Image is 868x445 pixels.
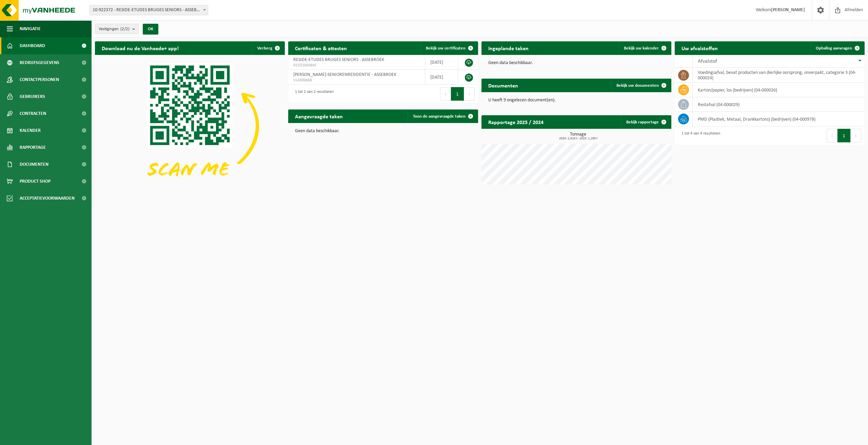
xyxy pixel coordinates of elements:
td: PMD (Plastiek, Metaal, Drankkartons) (bedrijven) (04-000978) [693,112,865,126]
p: U heeft 9 ongelezen document(en). [488,98,665,103]
button: Previous [827,129,837,142]
button: Next [464,87,475,101]
span: Vestigingen [99,24,130,34]
td: [DATE] [425,70,458,85]
count: (2/2) [120,27,130,31]
span: RESIDE-ETUDES BRUGES SENIORS - ASSEBROEK [293,57,384,62]
div: 1 tot 4 van 4 resultaten [678,128,720,143]
span: Dashboard [20,37,45,54]
span: Bekijk uw documenten [616,83,659,88]
strong: [PERSON_NAME] [771,7,805,13]
h2: Ingeplande taken [481,41,535,55]
img: Download de VHEPlus App [95,55,285,197]
div: 1 tot 2 van 2 resultaten [292,86,334,101]
h3: Tonnage [485,132,671,140]
button: OK [143,24,158,35]
span: Gebruikers [20,88,45,105]
span: 10-922372 - RESIDE-ETUDES BRUGES SENIORS - ASSEBROEK [90,5,208,15]
td: [DATE] [425,55,458,70]
span: Contracten [20,105,46,122]
p: Geen data beschikbaar. [488,61,665,65]
a: Bekijk uw certificaten [420,41,477,55]
span: Bekijk uw certificaten [426,46,466,50]
a: Bekijk rapportage [621,115,671,129]
h2: Uw afvalstoffen [675,41,725,55]
span: Product Shop [20,173,51,190]
span: Documenten [20,156,48,173]
td: voedingsafval, bevat producten van dierlijke oorsprong, onverpakt, categorie 3 (04-000024) [693,68,865,83]
span: 10-922372 - RESIDE-ETUDES BRUGES SENIORS - ASSEBROEK [90,5,208,15]
span: Afvalstof [698,59,717,64]
span: Verberg [257,46,272,50]
button: Verberg [252,41,284,55]
td: karton/papier, los (bedrijven) (04-000026) [693,83,865,97]
span: Rapportage [20,139,46,156]
h2: Download nu de Vanheede+ app! [95,41,185,55]
button: Vestigingen(2/2) [95,24,139,34]
span: Toon de aangevraagde taken [413,114,466,119]
h2: Certificaten & attesten [288,41,354,55]
button: Next [851,129,861,142]
button: Previous [440,87,451,101]
span: Ophaling aanvragen [816,46,852,50]
span: Bedrijfsgegevens [20,54,59,71]
span: RED25004845 [293,63,420,68]
a: Bekijk uw kalender [618,41,671,55]
p: Geen data beschikbaar. [295,129,471,134]
span: Kalender [20,122,41,139]
span: 2024: 2,818 t - 2025: 1,299 t [485,137,671,140]
button: 1 [837,129,851,142]
button: 1 [451,87,464,101]
span: Bekijk uw kalender [624,46,659,50]
a: Ophaling aanvragen [810,41,864,55]
a: Bekijk uw documenten [611,79,671,92]
h2: Documenten [481,79,525,92]
h2: Rapportage 2025 / 2024 [481,115,550,128]
span: [PERSON_NAME]-SENIORENRESIDENTIE - ASSEBROEK [293,72,396,77]
td: restafval (04-000029) [693,97,865,112]
span: Navigatie [20,20,41,37]
span: VLA900888 [293,78,420,83]
span: Contactpersonen [20,71,59,88]
span: Acceptatievoorwaarden [20,190,75,207]
a: Toon de aangevraagde taken [408,109,477,123]
h2: Aangevraagde taken [288,109,350,123]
